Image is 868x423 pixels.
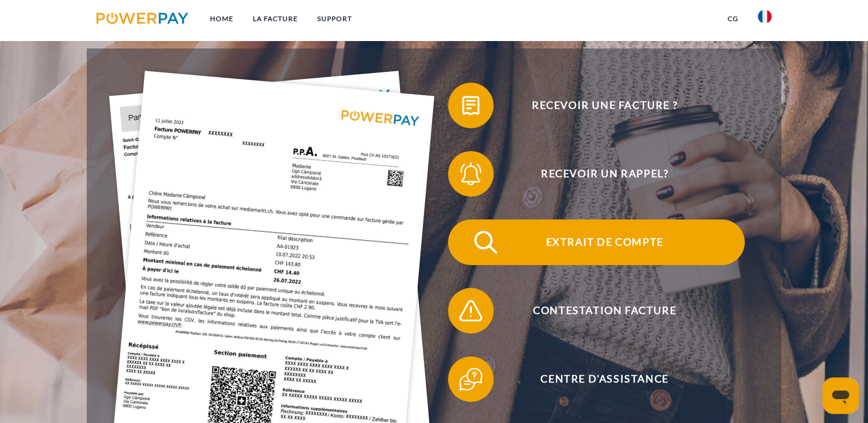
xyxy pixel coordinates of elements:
button: Centre d'assistance [448,356,745,402]
a: CG [718,9,748,29]
button: Contestation Facture [448,288,745,333]
iframe: Bouton de lancement de la fenêtre de messagerie [822,377,859,414]
img: fr [758,10,772,23]
img: qb_bell.svg [457,160,485,188]
span: Recevoir une facture ? [465,83,744,128]
img: qb_help.svg [457,365,485,393]
img: qb_bill.svg [457,91,485,120]
a: Support [308,9,362,29]
span: Contestation Facture [465,288,744,333]
span: Centre d'assistance [465,356,744,402]
img: logo-powerpay.svg [96,13,188,24]
button: Recevoir un rappel? [448,151,745,197]
a: LA FACTURE [243,9,308,29]
img: qb_warning.svg [457,296,485,325]
img: qb_search.svg [471,228,500,257]
a: Home [200,9,243,29]
span: Extrait de compte [465,219,744,265]
span: Recevoir un rappel? [465,151,744,197]
button: Recevoir une facture ? [448,83,745,128]
button: Extrait de compte [448,219,745,265]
